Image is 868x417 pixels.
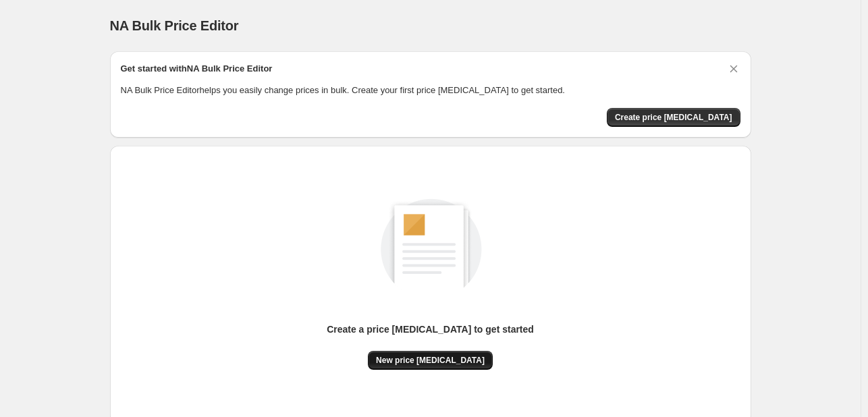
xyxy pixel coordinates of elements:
[121,62,273,76] h2: Get started with NA Bulk Price Editor
[368,351,493,370] button: New price [MEDICAL_DATA]
[376,355,485,366] span: New price [MEDICAL_DATA]
[727,62,740,76] button: Dismiss card
[615,112,732,123] span: Create price [MEDICAL_DATA]
[327,323,534,336] p: Create a price [MEDICAL_DATA] to get started
[121,84,740,97] p: NA Bulk Price Editor helps you easily change prices in bulk. Create your first price [MEDICAL_DAT...
[607,108,740,127] button: Create price change job
[110,18,239,33] span: NA Bulk Price Editor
